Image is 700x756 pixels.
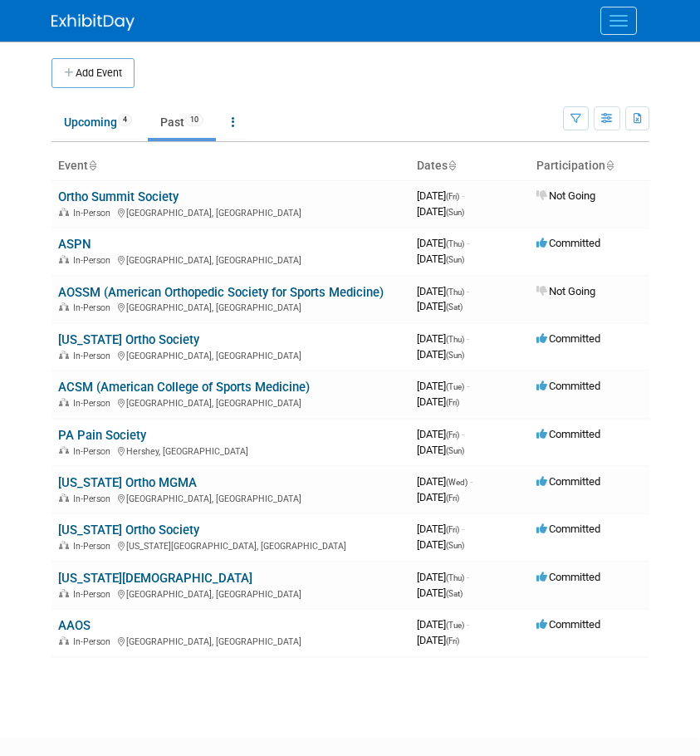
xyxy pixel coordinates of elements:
img: In-Person Event [59,446,69,454]
span: (Fri) [446,525,459,534]
span: (Sun) [446,351,464,360]
span: Committed [536,237,600,249]
a: [US_STATE][DEMOGRAPHIC_DATA] [58,571,252,586]
span: [DATE] [417,538,464,551]
a: Sort by Event Name [88,159,96,172]
img: In-Person Event [59,589,69,597]
span: In-Person [73,255,115,266]
a: PA Pain Society [58,428,146,443]
span: In-Person [73,636,115,647]
span: [DATE] [417,571,469,583]
a: AAOS [58,618,91,633]
th: Dates [410,152,530,180]
a: [US_STATE] Ortho Society [58,332,199,347]
img: In-Person Event [59,636,69,645]
span: [DATE] [417,285,469,297]
span: (Sat) [446,302,463,312]
button: Add Event [51,58,135,88]
span: (Sun) [446,446,464,455]
span: Committed [536,618,600,631]
span: [DATE] [417,300,463,312]
span: In-Person [73,589,115,600]
span: (Thu) [446,287,464,297]
img: In-Person Event [59,302,69,311]
a: Upcoming4 [51,106,144,138]
span: [DATE] [417,428,464,440]
span: (Fri) [446,636,459,646]
span: In-Person [73,208,115,218]
button: Menu [600,7,637,35]
span: - [462,428,464,440]
span: Committed [536,571,600,583]
div: [GEOGRAPHIC_DATA], [GEOGRAPHIC_DATA] [58,491,404,504]
a: ASPN [58,237,91,252]
span: In-Person [73,351,115,361]
div: [GEOGRAPHIC_DATA], [GEOGRAPHIC_DATA] [58,348,404,361]
span: [DATE] [417,189,464,202]
span: [DATE] [417,444,464,456]
span: In-Person [73,446,115,457]
span: [DATE] [417,475,472,488]
img: In-Person Event [59,398,69,406]
span: Not Going [536,189,595,202]
span: - [462,523,464,535]
div: [GEOGRAPHIC_DATA], [GEOGRAPHIC_DATA] [58,634,404,647]
span: [DATE] [417,205,464,218]
span: (Fri) [446,430,459,439]
div: [GEOGRAPHIC_DATA], [GEOGRAPHIC_DATA] [58,300,404,313]
span: (Fri) [446,398,459,407]
span: Committed [536,332,600,345]
div: Hershey, [GEOGRAPHIC_DATA] [58,444,404,457]
img: In-Person Event [59,351,69,359]
span: [DATE] [417,253,464,265]
span: (Fri) [446,493,459,503]
span: Committed [536,380,600,392]
span: - [467,380,469,392]
span: [DATE] [417,237,469,249]
span: (Sun) [446,208,464,217]
span: Committed [536,523,600,535]
span: Committed [536,428,600,440]
a: ACSM (American College of Sports Medicine) [58,380,310,395]
span: Not Going [536,285,595,297]
a: AOSSM (American Orthopedic Society for Sports Medicine) [58,285,384,300]
div: [GEOGRAPHIC_DATA], [GEOGRAPHIC_DATA] [58,205,404,218]
a: Sort by Start Date [448,159,456,172]
span: - [470,475,472,488]
div: [US_STATE][GEOGRAPHIC_DATA], [GEOGRAPHIC_DATA] [58,538,404,552]
span: - [467,285,469,297]
img: In-Person Event [59,208,69,216]
th: Event [51,152,410,180]
span: In-Person [73,493,115,504]
span: 4 [118,114,132,126]
img: In-Person Event [59,255,69,263]
span: - [462,189,464,202]
span: [DATE] [417,587,463,599]
span: (Thu) [446,239,464,248]
span: (Sun) [446,541,464,550]
img: ExhibitDay [51,14,135,31]
span: (Fri) [446,192,459,201]
a: [US_STATE] Ortho Society [58,523,199,538]
a: [US_STATE] Ortho MGMA [58,475,197,490]
span: In-Person [73,398,115,409]
a: Ortho Summit Society [58,189,179,204]
span: (Sat) [446,589,463,598]
span: (Wed) [446,478,467,487]
span: (Tue) [446,621,464,630]
span: (Sun) [446,255,464,264]
span: - [467,332,469,345]
span: In-Person [73,541,115,552]
span: [DATE] [417,634,459,646]
span: [DATE] [417,395,459,408]
span: - [467,618,469,631]
span: [DATE] [417,348,464,361]
div: [GEOGRAPHIC_DATA], [GEOGRAPHIC_DATA] [58,587,404,600]
span: - [467,237,469,249]
span: (Thu) [446,335,464,344]
span: - [467,571,469,583]
a: Past10 [148,106,216,138]
img: In-Person Event [59,541,69,549]
a: Sort by Participation Type [605,159,614,172]
img: In-Person Event [59,493,69,502]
